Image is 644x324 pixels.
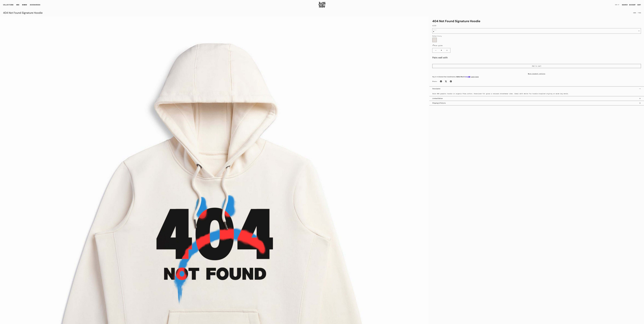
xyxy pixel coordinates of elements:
button: Minus [432,48,439,53]
ul: Main navigation [2,4,42,7]
h2: Pairs well with [432,56,448,59]
span: Ivory [437,35,442,37]
a: ACCOUNT [628,3,636,7]
button: Shipping & Returns [432,101,641,105]
a: Open cart [636,3,641,7]
a: MEN [16,4,19,7]
a: SEARCH [620,3,628,7]
div: COLLECTIONS [3,4,13,7]
span: USD $ [615,4,619,5]
div: ACCESSORIES [30,4,40,7]
button: Limited Edition [432,96,641,101]
img: Arttitude [318,2,326,8]
span: $139 [432,24,436,27]
button: Add to cart [432,64,641,68]
div: 404 Not Found Signature Hoodie [3,11,43,15]
label: Ivory [432,38,437,42]
a: Facebook [439,79,443,83]
a: WOMEN [22,4,27,7]
a: Home [633,11,636,15]
div: CART [637,4,641,6]
p: Bold 404 graphic hoodie in organic Pima cotton. Oversized fit gives a relaxed streetwear vibe. Id... [433,93,641,95]
span: Add to cart [532,65,541,67]
a: More payment options [432,73,641,75]
h1: 404 Not Found Signature Hoodie [432,19,641,23]
div: Color: [432,35,641,37]
a: Twitter [444,79,448,83]
input: Quantity [439,49,444,52]
a: Teen [638,11,641,15]
button: Description [432,86,641,91]
a: Size guide [432,45,443,46]
span: Share: [432,80,437,82]
button: USD $ [614,3,621,7]
button: Plus [444,48,450,53]
a: Pinterest [449,79,453,83]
